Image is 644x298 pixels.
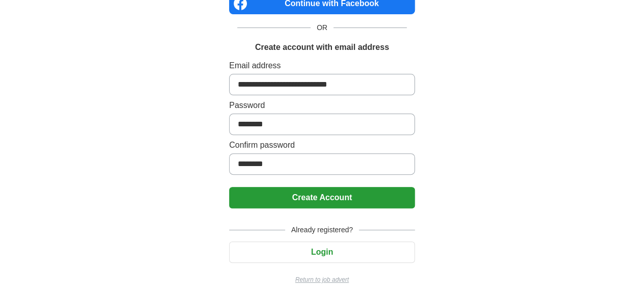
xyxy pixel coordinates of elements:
label: Password [229,99,415,112]
a: Login [229,248,415,256]
a: Return to job advert [229,275,415,284]
h1: Create account with email address [255,41,389,53]
span: Already registered? [285,225,359,235]
label: Email address [229,60,415,72]
label: Confirm password [229,139,415,151]
button: Create Account [229,187,415,208]
span: OR [311,22,333,33]
button: Login [229,241,415,263]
